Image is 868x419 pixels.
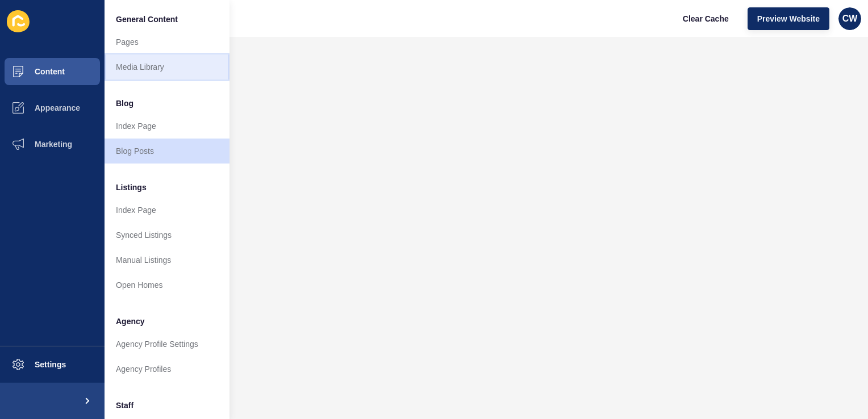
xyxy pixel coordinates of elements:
a: Pages [105,30,229,55]
button: Clear Cache [673,7,738,30]
a: Synced Listings [105,223,229,248]
span: Staff [116,400,133,411]
span: Clear Cache [683,13,729,24]
a: Index Page [105,198,229,223]
a: Index Page [105,114,229,139]
span: Blog [116,98,133,109]
a: Agency Profile Settings [105,332,229,357]
a: Manual Listings [105,248,229,273]
span: Listings [116,182,147,193]
span: Agency [116,316,145,327]
span: Preview Website [757,13,820,24]
a: Media Library [105,55,229,79]
a: Blog Posts [105,139,229,164]
span: CW [842,13,858,24]
span: General Content [116,14,178,25]
a: Agency Profiles [105,357,229,382]
button: Preview Website [748,7,829,30]
a: Open Homes [105,273,229,298]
